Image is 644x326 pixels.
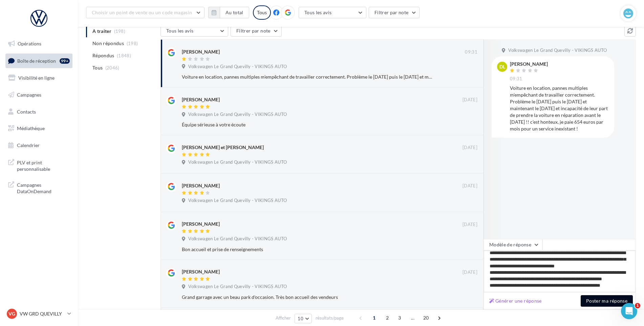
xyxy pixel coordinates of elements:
span: 09:31 [510,76,522,82]
button: Ignorer [455,245,477,254]
div: [PERSON_NAME] [510,62,548,66]
button: Ignorer [455,120,477,129]
span: Tous les avis [304,9,332,15]
span: Volkswagen Le Grand Quevilly - VIKINGS AUTO [188,159,287,165]
span: ... [407,312,418,323]
div: [PERSON_NAME] et [PERSON_NAME] [182,144,264,151]
span: Contacts [17,108,36,114]
button: Tous les avis [299,7,366,18]
span: 2 [382,312,393,323]
span: Volkswagen Le Grand Quevilly - VIKINGS AUTO [188,198,287,204]
span: 20 [421,312,432,323]
span: [DATE] [463,97,477,103]
p: VW GRD QUEVILLY [20,310,65,317]
span: 1 [369,312,380,323]
span: Volkswagen Le Grand Quevilly - VIKINGS AUTO [188,111,287,118]
span: (2046) [105,65,120,70]
button: Tous les avis [160,25,228,37]
div: Bon accueil et prise de renseignements [182,246,433,253]
button: Ignorer [455,197,478,206]
a: Opérations [4,37,74,51]
a: Médiathèque [4,121,74,136]
span: [DATE] [463,222,477,228]
span: VG [8,310,15,317]
a: Contacts [4,105,74,119]
span: 10 [298,316,303,321]
button: Filtrer par note [231,25,282,37]
a: Campagnes DataOnDemand [4,178,74,198]
button: Ignorer [455,292,477,302]
div: 99+ [60,58,70,64]
button: 10 [295,314,312,323]
span: Médiathèque [17,125,45,131]
span: résultats/page [316,315,344,321]
a: Visibilité en ligne [4,71,74,85]
span: Boîte de réception [17,58,56,63]
span: 1 [635,303,640,308]
button: Poster ma réponse [581,295,633,307]
button: Au total [220,7,249,18]
div: Équipe sérieuse à votre écoute [182,121,433,128]
iframe: Intercom live chat [621,303,637,319]
span: Non répondus [92,40,124,47]
span: Volkswagen Le Grand Quevilly - VIKINGS AUTO [188,64,287,70]
span: 3 [394,312,405,323]
button: Modèle de réponse [484,239,542,250]
span: 09:31 [465,49,477,55]
span: Volkswagen Le Grand Quevilly - VIKINGS AUTO [508,47,607,54]
span: Tous [92,64,103,71]
button: Générer une réponse [487,297,544,305]
span: Calendrier [17,142,40,148]
div: Voiture en location, pannes multiples m’empêchant de travailler correctement. Problème le [DATE] ... [510,85,609,132]
a: Campagnes [4,88,74,102]
button: Filtrer par note [369,7,420,18]
span: Tous les avis [166,28,194,34]
a: Calendrier [4,138,74,152]
div: [PERSON_NAME] [182,182,220,189]
div: [PERSON_NAME] [182,268,220,275]
span: Volkswagen Le Grand Quevilly - VIKINGS AUTO [188,236,287,242]
div: [PERSON_NAME] [182,96,220,103]
button: Ignorer [455,72,477,82]
span: Campagnes DataOnDemand [17,180,70,195]
span: [DATE] [463,269,477,276]
div: [PERSON_NAME] [182,48,220,55]
div: [PERSON_NAME] [182,221,220,227]
a: PLV et print personnalisable [4,155,74,175]
button: Au total [208,7,249,18]
span: Répondus [92,52,114,59]
span: (198) [127,41,138,46]
span: Campagnes [17,92,41,98]
span: DL [499,63,505,70]
span: Choisir un point de vente ou un code magasin [92,9,192,15]
div: Grand garrage avec un beau park d'occasion. Très bon accueil des vendeurs [182,294,433,301]
span: Volkswagen Le Grand Quevilly - VIKINGS AUTO [188,284,287,290]
span: Afficher [276,315,291,321]
span: Visibilité en ligne [18,75,55,81]
a: VG VW GRD QUEVILLY [5,307,72,320]
span: Opérations [18,41,41,46]
span: [DATE] [463,145,477,151]
span: (1848) [117,53,131,58]
a: Boîte de réception99+ [4,54,74,68]
button: Choisir un point de vente ou un code magasin [86,7,205,18]
span: [DATE] [463,183,477,189]
div: Voiture en location, pannes multiples m’empêchant de travailler correctement. Problème le [DATE] ... [182,74,433,80]
div: Tous [253,5,271,20]
span: PLV et print personnalisable [17,158,70,172]
button: Ignorer [455,158,478,168]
